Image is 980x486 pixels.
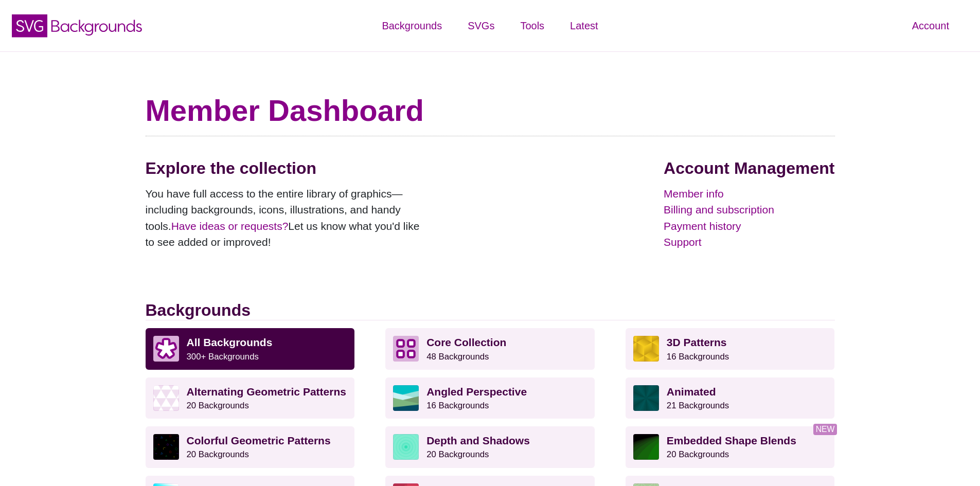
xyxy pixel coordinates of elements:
img: green layered rings within rings [393,434,419,460]
img: green to black rings rippling away from corner [633,434,659,460]
a: 3D Patterns16 Backgrounds [626,328,835,369]
small: 20 Backgrounds [187,449,249,459]
small: 20 Backgrounds [187,401,249,410]
img: light purple and white alternating triangle pattern [153,385,179,411]
h2: Account Management [664,158,834,178]
a: All Backgrounds 300+ Backgrounds [146,328,355,369]
a: Core Collection 48 Backgrounds [385,328,595,369]
a: Member info [664,186,834,202]
a: Animated21 Backgrounds [626,377,835,419]
a: Tools [507,10,557,41]
a: SVGs [455,10,507,41]
a: Embedded Shape Blends20 Backgrounds [626,426,835,467]
img: fancy golden cube pattern [633,336,659,362]
strong: 3D Patterns [667,336,727,348]
img: abstract landscape with sky mountains and water [393,385,419,411]
strong: Alternating Geometric Patterns [187,386,346,398]
h2: Explore the collection [146,158,429,178]
img: a rainbow pattern of outlined geometric shapes [153,434,179,460]
a: Have ideas or requests? [171,220,289,232]
h1: Member Dashboard [146,93,835,129]
a: Depth and Shadows20 Backgrounds [385,426,595,467]
a: Colorful Geometric Patterns20 Backgrounds [146,426,355,467]
h2: Backgrounds [146,300,835,320]
small: 48 Backgrounds [426,352,489,362]
a: Payment history [664,218,834,235]
strong: Colorful Geometric Patterns [187,435,331,446]
strong: Animated [667,386,716,398]
p: You have full access to the entire library of graphics—including backgrounds, icons, illustration... [146,186,429,250]
strong: All Backgrounds [187,336,273,348]
a: Latest [557,10,611,41]
a: Support [664,234,834,250]
strong: Embedded Shape Blends [667,435,796,446]
strong: Depth and Shadows [426,435,530,446]
a: Alternating Geometric Patterns20 Backgrounds [146,377,355,419]
strong: Angled Perspective [426,386,527,398]
a: Angled Perspective16 Backgrounds [385,377,595,419]
small: 21 Backgrounds [667,401,729,410]
a: Account [899,10,962,41]
small: 20 Backgrounds [667,449,729,459]
small: 16 Backgrounds [426,401,489,410]
img: green rave light effect animated background [633,385,659,411]
strong: Core Collection [426,336,506,348]
a: Backgrounds [369,10,455,41]
a: Billing and subscription [664,202,834,218]
small: 20 Backgrounds [426,449,489,459]
small: 16 Backgrounds [667,352,729,362]
small: 300+ Backgrounds [187,352,259,362]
